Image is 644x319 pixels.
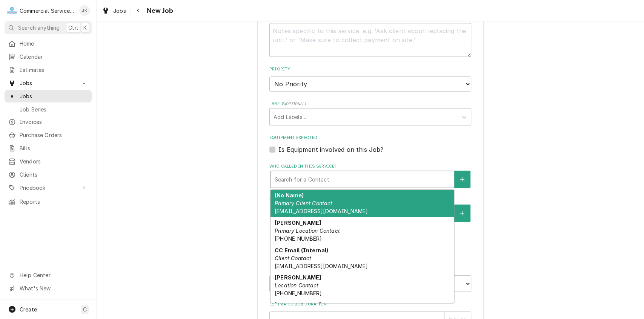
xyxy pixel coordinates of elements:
[20,53,88,61] span: Calendar
[460,177,464,182] svg: Create New Contact
[20,284,87,292] span: What's New
[20,118,88,126] span: Invoices
[5,90,92,102] a: Jobs
[285,102,306,106] span: ( optional )
[20,198,88,206] span: Reports
[460,211,464,216] svg: Create New Contact
[275,282,319,288] em: Location Contact
[275,255,311,261] em: Client Contact
[275,227,340,234] em: Primary Location Contact
[20,79,77,87] span: Jobs
[269,197,471,203] label: Who should the tech(s) ask for?
[275,247,328,253] strong: CC Email (Internal)
[20,105,88,113] span: Job Series
[5,129,92,141] a: Purchase Orders
[5,50,92,63] a: Calendar
[20,144,88,152] span: Bills
[5,182,92,194] a: Go to Pricebook
[275,290,322,296] span: [PHONE_NUMBER]
[5,168,92,181] a: Clients
[269,275,367,292] input: Date
[275,274,321,281] strong: [PERSON_NAME]
[269,265,471,292] div: Estimated Arrival Time
[275,200,333,206] em: Primary Client Contact
[269,12,471,57] div: Technician Instructions
[269,101,471,107] label: Labels
[20,7,75,15] div: Commercial Service Co.
[269,101,471,125] div: Labels
[5,103,92,116] a: Job Series
[5,282,92,295] a: Go to What's New
[20,66,88,74] span: Estimates
[20,184,77,192] span: Pricebook
[275,208,368,214] span: [EMAIL_ADDRESS][DOMAIN_NAME]
[20,92,88,100] span: Jobs
[132,5,144,17] button: Navigate back
[79,5,90,16] div: John Key's Avatar
[5,155,92,168] a: Vendors
[20,271,87,279] span: Help Center
[7,5,17,16] div: C
[269,66,471,72] label: Priority
[269,231,471,256] div: Attachments
[5,37,92,50] a: Home
[269,163,471,188] div: Who called in this service?
[275,220,321,226] strong: [PERSON_NAME]
[269,135,471,141] label: Equipment Expected
[5,64,92,76] a: Estimates
[454,205,470,222] button: Create New Contact
[20,131,88,139] span: Purchase Orders
[5,21,92,34] button: Search anythingCtrlK
[269,163,471,169] label: Who called in this service?
[113,7,126,15] span: Jobs
[20,171,88,179] span: Clients
[68,24,78,32] span: Ctrl
[20,306,37,313] span: Create
[269,265,471,271] label: Estimated Arrival Time
[275,235,322,242] span: [PHONE_NUMBER]
[278,145,383,154] label: Is Equipment involved on this Job?
[454,171,470,188] button: Create New Contact
[5,195,92,208] a: Reports
[275,302,321,308] strong: [PERSON_NAME]
[5,77,92,89] a: Go to Jobs
[20,157,88,165] span: Vendors
[269,135,471,154] div: Equipment Expected
[20,40,88,47] span: Home
[275,192,304,198] strong: (No Name)
[7,5,17,16] div: Commercial Service Co.'s Avatar
[275,263,368,269] span: [EMAIL_ADDRESS][DOMAIN_NAME]
[99,5,129,17] a: Jobs
[83,305,87,313] span: C
[269,301,471,307] label: Estimated Job Duration
[269,231,471,237] label: Attachments
[18,24,60,32] span: Search anything
[83,24,87,32] span: K
[79,5,90,16] div: JK
[5,116,92,128] a: Invoices
[269,197,471,222] div: Who should the tech(s) ask for?
[5,142,92,154] a: Bills
[269,66,471,92] div: Priority
[5,269,92,281] a: Go to Help Center
[144,6,173,16] span: New Job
